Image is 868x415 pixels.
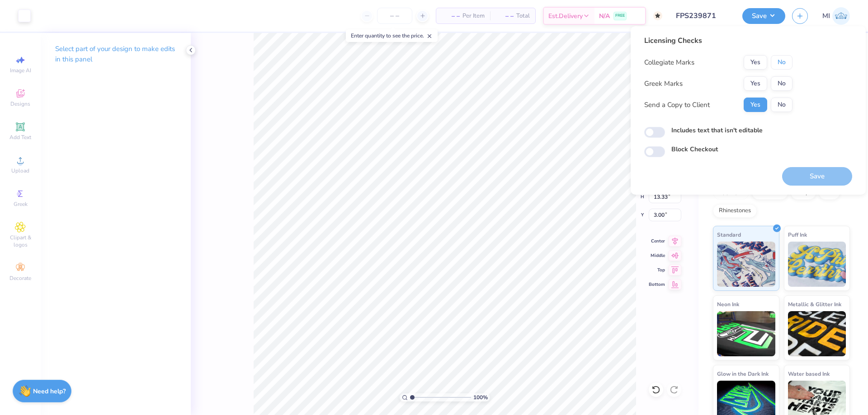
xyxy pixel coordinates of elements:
span: Middle [649,252,665,259]
div: Rhinestones [713,204,757,218]
span: Metallic & Glitter Ink [788,299,841,309]
img: Puff Ink [788,242,846,287]
div: Enter quantity to see the price. [346,29,438,42]
span: N/A [599,11,610,21]
span: Decorate [9,275,31,282]
span: Est. Delivery [548,11,583,21]
div: Greek Marks [644,79,683,89]
span: Per Item [462,11,485,21]
span: Glow in the Dark Ink [717,369,769,378]
span: 100 % [473,393,488,401]
button: Yes [744,76,767,91]
span: Water based Ink [788,369,830,378]
span: Add Text [9,134,31,141]
span: Upload [11,167,29,174]
span: – – [442,11,460,21]
label: Block Checkout [671,145,718,154]
span: Greek [14,201,28,208]
span: Top [649,267,665,273]
span: – – [495,11,514,21]
span: Bottom [649,281,665,288]
div: Licensing Checks [644,35,793,46]
span: Image AI [10,67,31,74]
div: Send a Copy to Client [644,100,710,110]
span: FREE [615,13,625,19]
button: No [771,98,793,112]
span: Puff Ink [788,230,807,239]
span: Standard [717,230,741,239]
button: No [771,55,793,70]
img: Metallic & Glitter Ink [788,311,846,356]
span: Clipart & logos [5,234,36,248]
button: No [771,76,793,91]
img: Standard [717,242,775,287]
input: – – [377,8,412,24]
p: Select part of your design to make edits in this panel [55,44,176,65]
input: Untitled Design [669,7,736,25]
div: Collegiate Marks [644,57,694,68]
strong: Need help? [33,387,66,396]
button: Save [742,8,785,24]
a: MI [822,7,850,25]
span: Designs [10,100,30,107]
img: Mark Isaac [832,7,850,25]
span: Total [516,11,530,21]
label: Includes text that isn't editable [671,126,763,135]
button: Yes [744,55,767,70]
span: Center [649,238,665,244]
button: Yes [744,98,767,112]
span: MI [822,11,830,21]
img: Neon Ink [717,311,775,356]
span: Neon Ink [717,299,739,309]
